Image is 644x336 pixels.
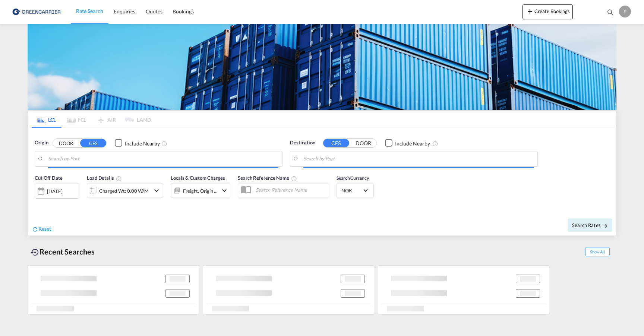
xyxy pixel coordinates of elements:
[31,248,40,257] md-icon: icon-backup-restore
[32,225,38,232] md-icon: icon-refresh
[337,175,369,181] span: Search Currency
[11,3,61,20] img: e39c37208afe11efa9cb1d7a6ea7d6f5.png
[35,198,40,208] md-datepicker: Select
[161,140,167,146] md-icon: Unchecked: Ignores neighbouring ports when fetching rates.Checked : Includes neighbouring ports w...
[53,139,79,147] button: DOOR
[47,188,62,194] div: [DATE]
[585,247,610,256] span: Show All
[303,153,534,164] input: Search by Port
[619,6,631,17] div: P
[350,139,376,147] button: DOOR
[76,8,103,14] span: Rate Search
[220,186,229,195] md-icon: icon-chevron-down
[48,153,278,164] input: Search by Port
[99,185,149,196] div: Charged Wt: 0.00 W/M
[116,176,122,182] md-icon: Chargeable Weight
[252,184,329,195] input: Search Reference Name
[32,111,151,128] md-pagination-wrapper: Use the left and right arrow keys to navigate between tabs
[523,4,573,19] button: icon-plus 400-fgCreate Bookings
[32,111,61,128] md-tab-item: LCL
[572,222,608,228] span: Search Rates
[341,187,362,194] span: NOK
[152,186,161,195] md-icon: icon-chevron-down
[395,140,430,147] div: Include Nearby
[525,7,534,16] md-icon: icon-plus 400-fg
[171,175,225,181] span: Locals & Custom Charges
[385,139,430,147] md-checkbox: Checkbox No Ink
[568,218,612,232] button: Search Ratesicon-arrow-right
[606,8,615,19] div: icon-magnify
[32,225,51,233] div: icon-refreshReset
[115,139,160,147] md-checkbox: Checkbox No Ink
[341,185,370,196] md-select: Select Currency: kr NOKNorway Krone
[87,183,163,198] div: Charged Wt: 0.00 W/Micon-chevron-down
[35,175,63,181] span: Cut Off Date
[606,8,615,16] md-icon: icon-magnify
[603,223,608,228] md-icon: icon-arrow-right
[87,175,122,181] span: Load Details
[183,185,218,196] div: Freight Origin Destination
[171,183,230,198] div: Freight Origin Destinationicon-chevron-down
[146,8,162,15] span: Quotes
[291,176,297,182] md-icon: Your search will be saved by the below given name
[114,8,135,15] span: Enquiries
[173,8,193,15] span: Bookings
[290,139,315,147] span: Destination
[80,139,106,147] button: CFS
[35,183,79,198] div: [DATE]
[38,225,51,232] span: Reset
[28,243,98,260] div: Recent Searches
[125,140,160,147] div: Include Nearby
[28,24,616,110] img: GreenCarrierFCL_LCL.png
[28,128,616,236] div: Origin DOOR CFS Checkbox No InkUnchecked: Ignores neighbouring ports when fetching rates.Checked ...
[323,139,349,147] button: CFS
[238,175,297,181] span: Search Reference Name
[35,139,48,147] span: Origin
[432,140,438,146] md-icon: Unchecked: Ignores neighbouring ports when fetching rates.Checked : Includes neighbouring ports w...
